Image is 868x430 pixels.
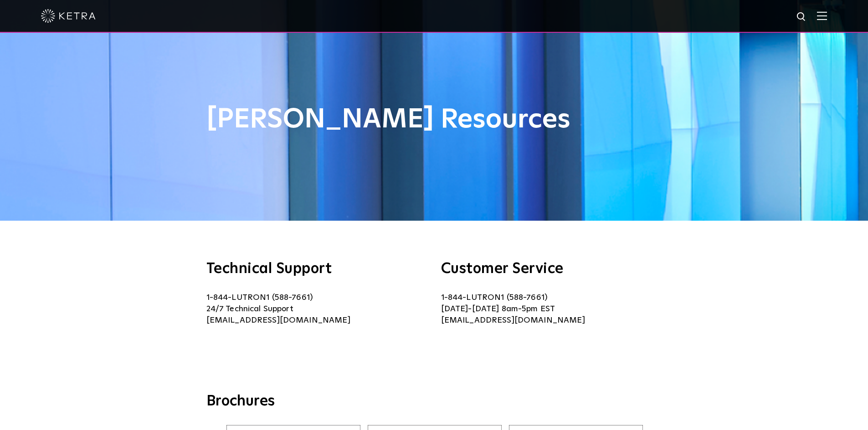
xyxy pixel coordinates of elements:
[206,392,662,411] h3: Brochures
[817,11,827,20] img: Hamburger%20Nav.svg
[41,9,96,23] img: ketra-logo-2019-white
[206,262,427,276] h3: Technical Support
[206,292,427,326] p: 1-844-LUTRON1 (588-7661) 24/7 Technical Support
[206,105,662,135] h1: [PERSON_NAME] Resources
[441,262,662,276] h3: Customer Service
[441,292,662,326] p: 1-844-LUTRON1 (588-7661) [DATE]-[DATE] 8am-5pm EST [EMAIL_ADDRESS][DOMAIN_NAME]
[206,316,350,324] a: [EMAIL_ADDRESS][DOMAIN_NAME]
[796,11,807,23] img: search icon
